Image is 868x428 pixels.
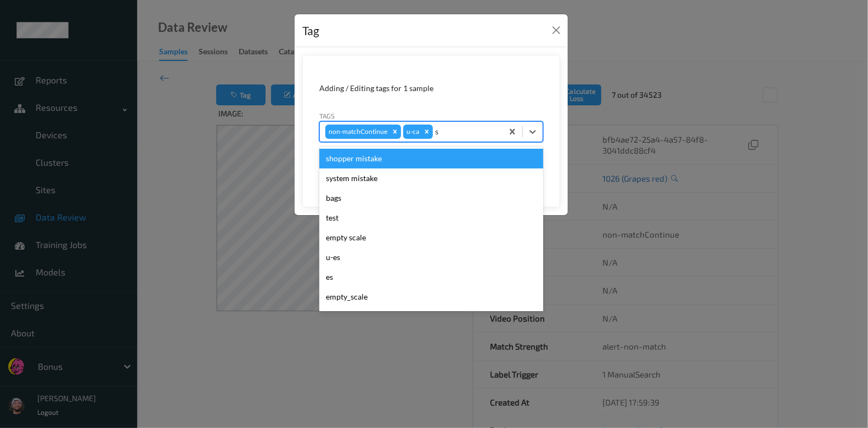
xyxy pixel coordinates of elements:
div: empty_scale [319,287,543,307]
div: Adding / Editing tags for 1 sample [319,83,543,94]
div: Tag [302,22,319,40]
div: non-matchContinue [325,125,389,139]
div: system mistake [319,168,543,188]
div: Remove non-matchContinue [389,125,401,139]
div: as-no [319,307,543,326]
div: Remove u-ca [421,125,433,139]
div: u-es [319,247,543,267]
div: es [319,267,543,287]
div: shopper mistake [319,149,543,168]
div: u-ca [403,125,421,139]
label: Tags [319,111,335,121]
div: empty scale [319,228,543,247]
div: test [319,208,543,228]
div: bags [319,188,543,208]
button: Close [549,22,564,38]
